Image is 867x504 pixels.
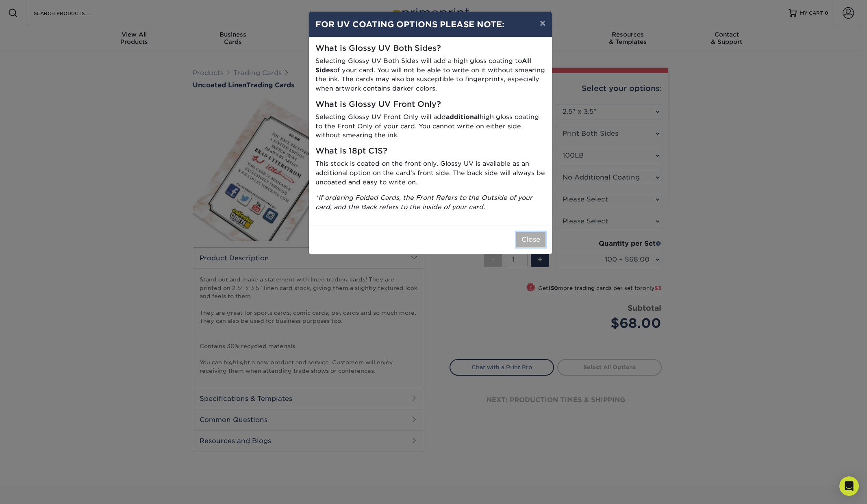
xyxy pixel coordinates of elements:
i: *If ordering Folded Cards, the Front Refers to the Outside of your card, and the Back refers to t... [315,194,532,211]
strong: additional [446,113,480,121]
h5: What is Glossy UV Front Only? [315,100,545,109]
button: × [533,12,552,35]
div: Open Intercom Messenger [839,476,859,496]
button: Close [516,232,545,247]
h5: What is 18pt C1S? [315,147,545,156]
strong: All Sides [315,57,531,74]
p: This stock is coated on the front only. Glossy UV is available as an additional option on the car... [315,159,545,187]
p: Selecting Glossy UV Both Sides will add a high gloss coating to of your card. You will not be abl... [315,56,545,93]
h5: What is Glossy UV Both Sides? [315,44,545,53]
h4: FOR UV COATING OPTIONS PLEASE NOTE: [315,18,545,30]
p: Selecting Glossy UV Front Only will add high gloss coating to the Front Only of your card. You ca... [315,112,545,140]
